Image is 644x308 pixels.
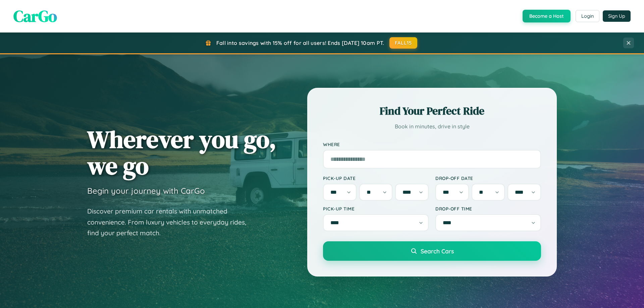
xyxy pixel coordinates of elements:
label: Pick-up Time [323,206,429,211]
p: Book in minutes, drive in style [323,122,541,131]
label: Pick-up Date [323,175,429,181]
button: Search Cars [323,241,541,261]
button: FALL15 [389,37,418,49]
span: Search Cars [421,247,454,255]
h1: Wherever you go, we go [87,126,276,179]
p: Discover premium car rentals with unmatched convenience. From luxury vehicles to everyday rides, ... [87,206,255,239]
button: Login [576,10,599,22]
h3: Begin your journey with CarGo [87,186,205,196]
label: Drop-off Time [435,206,541,211]
label: Where [323,141,541,147]
label: Drop-off Date [435,175,541,181]
span: Fall into savings with 15% off for all users! Ends [DATE] 10am PT. [216,40,384,46]
h2: Find Your Perfect Ride [323,104,541,118]
button: Become a Host [523,10,571,22]
span: CarGo [13,5,57,27]
button: Sign Up [603,10,631,22]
